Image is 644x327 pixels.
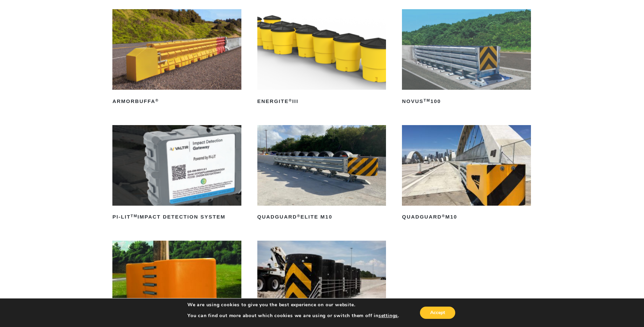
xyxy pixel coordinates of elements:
[402,212,531,223] h2: QuadGuard M10
[379,313,398,319] button: settings
[131,214,137,218] sup: TM
[402,96,531,107] h2: NOVUS 100
[257,125,386,223] a: QuadGuard®Elite M10
[187,302,399,308] p: We are using cookies to give you the best experience on our website.
[289,98,292,102] sup: ®
[257,96,386,107] h2: ENERGITE III
[257,9,386,107] a: ENERGITE®III
[187,313,399,319] p: You can find out more about which cookies we are using or switch them off in .
[112,212,241,223] h2: PI-LIT Impact Detection System
[112,96,241,107] h2: ArmorBuffa
[420,307,455,319] button: Accept
[257,212,386,223] h2: QuadGuard Elite M10
[424,98,430,102] sup: TM
[297,214,300,218] sup: ®
[112,125,241,223] a: PI-LITTMImpact Detection System
[402,9,531,107] a: NOVUSTM100
[112,9,241,107] a: ArmorBuffa®
[155,98,159,102] sup: ®
[442,214,445,218] sup: ®
[402,125,531,223] a: QuadGuard®M10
